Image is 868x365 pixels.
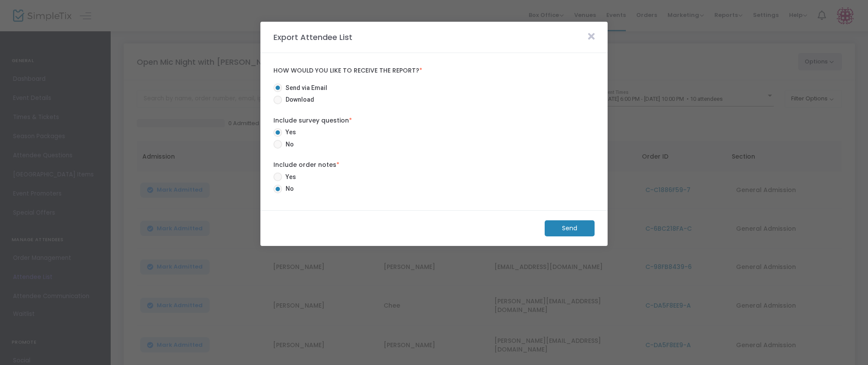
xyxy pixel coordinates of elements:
[282,128,296,137] span: Yes
[260,22,608,53] m-panel-header: Export Attendee List
[282,173,296,182] span: Yes
[273,67,595,75] label: How would you like to receive the report?
[282,184,294,193] span: No
[282,83,327,93] span: Send via Email
[545,220,595,236] m-button: Send
[282,140,294,149] span: No
[273,160,595,169] label: Include order notes
[269,31,357,43] m-panel-title: Export Attendee List
[273,116,595,125] label: Include survey question
[282,95,314,104] span: Download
